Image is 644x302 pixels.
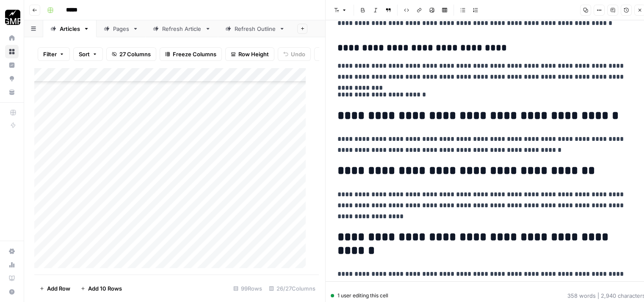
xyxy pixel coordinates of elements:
[119,50,151,58] span: 27 Columns
[5,272,19,285] a: Learning Hub
[5,72,19,85] a: Opportunities
[218,20,292,37] a: Refresh Outline
[73,47,103,61] button: Sort
[79,50,90,58] span: Sort
[43,20,97,37] a: Articles
[75,282,127,295] button: Add 10 Rows
[146,20,218,37] a: Refresh Article
[106,47,156,61] button: 27 Columns
[38,47,70,61] button: Filter
[60,25,80,33] div: Articles
[225,47,274,61] button: Row Height
[5,45,19,58] a: Browse
[230,282,265,295] div: 99 Rows
[5,85,19,99] a: Your Data
[278,47,311,61] button: Undo
[43,50,57,58] span: Filter
[88,284,122,293] span: Add 10 Rows
[5,244,19,258] a: Settings
[5,285,19,299] button: Help + Support
[113,25,129,33] div: Pages
[34,282,75,295] button: Add Row
[47,284,70,293] span: Add Row
[5,58,19,72] a: Insights
[5,10,20,25] img: Growth Marketing Pro Logo
[235,25,276,33] div: Refresh Outline
[291,50,305,58] span: Undo
[5,258,19,272] a: Usage
[331,292,388,299] div: 1 user editing this cell
[265,282,319,295] div: 26/27 Columns
[173,50,216,58] span: Freeze Columns
[162,25,202,33] div: Refresh Article
[238,50,269,58] span: Row Height
[160,47,222,61] button: Freeze Columns
[5,7,19,28] button: Workspace: Growth Marketing Pro
[97,20,146,37] a: Pages
[5,31,19,45] a: Home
